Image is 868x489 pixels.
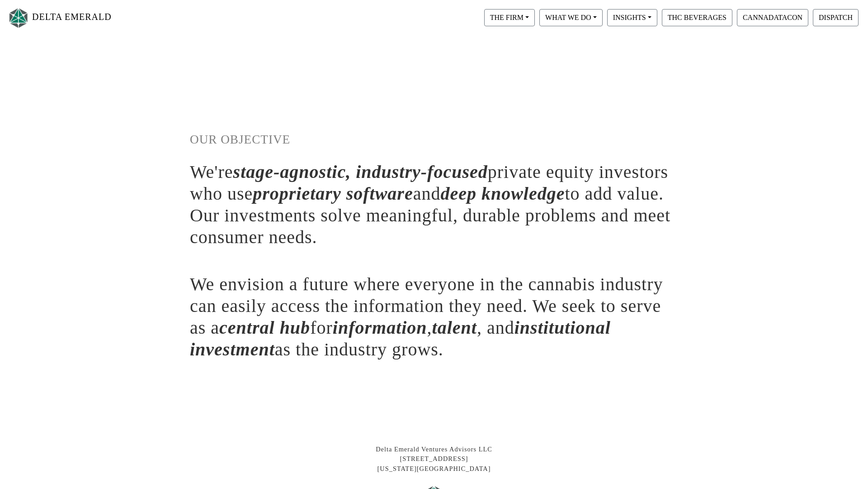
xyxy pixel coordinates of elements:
h1: We're private equity investors who use and to add value. Our investments solve meaningful, durabl... [190,161,678,248]
span: stage-agnostic, industry-focused [233,162,488,182]
span: information [333,317,427,338]
button: CANNADATACON [737,9,808,26]
button: THC BEVERAGES [662,9,732,26]
a: CANNADATACON [735,13,811,21]
button: THE FIRM [484,9,535,26]
button: WHAT WE DO [539,9,603,26]
button: INSIGHTS [607,9,657,26]
span: central hub [219,317,310,338]
h1: OUR OBJECTIVE [190,132,678,147]
span: deep knowledge [440,183,565,204]
a: DELTA EMERALD [7,4,112,32]
span: proprietary software [253,183,413,204]
span: talent [432,317,477,338]
a: THC BEVERAGES [660,13,735,21]
div: Delta Emerald Ventures Advisors LLC [STREET_ADDRESS] [US_STATE][GEOGRAPHIC_DATA] [183,445,685,474]
a: DISPATCH [811,13,861,21]
img: Logo [7,6,30,30]
h1: We envision a future where everyone in the cannabis industry can easily access the information th... [190,273,678,360]
button: DISPATCH [813,9,859,26]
